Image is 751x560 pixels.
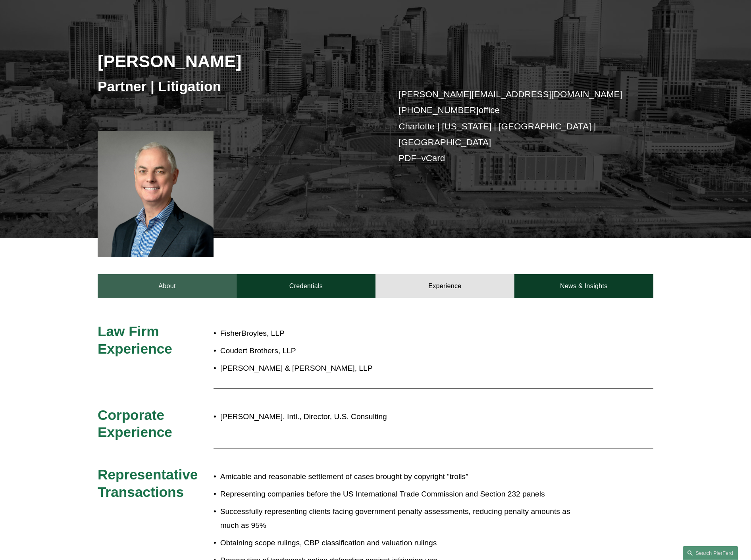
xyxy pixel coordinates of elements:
[220,505,584,532] p: Successfully representing clients facing government penalty assessments, reducing penalty amounts...
[220,362,584,375] p: [PERSON_NAME] & [PERSON_NAME], LLP
[399,153,416,163] a: PDF
[375,274,514,298] a: Experience
[98,407,172,440] span: Corporate Experience
[98,467,202,500] span: Representative Transactions
[683,546,738,560] a: Search this site
[237,274,375,298] a: Credentials
[399,87,630,167] p: office Charlotte | [US_STATE] | [GEOGRAPHIC_DATA] | [GEOGRAPHIC_DATA] –
[98,51,375,71] h2: [PERSON_NAME]
[422,153,445,163] a: vCard
[220,327,584,341] p: FisherBroyles, LLP
[220,487,584,501] p: Representing companies before the US International Trade Commission and Section 232 panels
[98,274,237,298] a: About
[399,89,622,99] a: [PERSON_NAME][EMAIL_ADDRESS][DOMAIN_NAME]
[220,344,584,358] p: Coudert Brothers, LLP
[220,470,584,484] p: Amicable and reasonable settlement of cases brought by copyright “trolls”
[399,105,479,115] a: [PHONE_NUMBER]
[514,274,653,298] a: News & Insights
[98,323,172,356] span: Law Firm Experience
[98,78,375,95] h3: Partner | Litigation
[220,410,584,424] p: [PERSON_NAME], Intl., Director, U.S. Consulting
[220,536,584,550] p: Obtaining scope rulings, CBP classification and valuation rulings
